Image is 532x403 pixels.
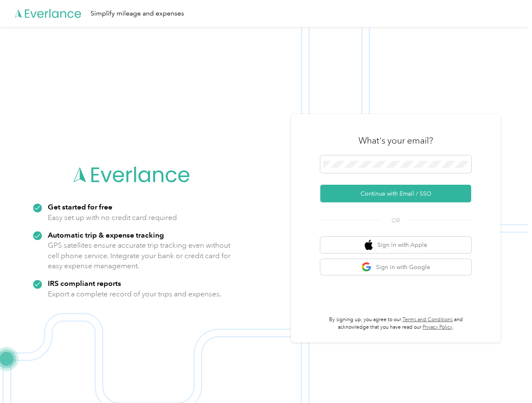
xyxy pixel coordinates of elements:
a: Privacy Policy [423,324,452,330]
p: GPS satellites ensure accurate trip tracking even without cell phone service. Integrate your bank... [48,240,231,271]
button: Continue with Email / SSO [320,185,471,202]
p: By signing up, you agree to our and acknowledge that you have read our . [320,316,471,331]
button: apple logoSign in with Apple [320,237,471,253]
img: google logo [361,262,372,272]
div: Simplify mileage and expenses [91,8,184,19]
strong: IRS compliant reports [48,279,121,288]
p: Easy set up with no credit card required [48,212,177,223]
button: google logoSign in with Google [320,259,471,275]
strong: Get started for free [48,202,112,211]
h3: What's your email? [358,135,433,147]
img: apple logo [365,240,373,250]
a: Terms and Conditions [402,317,453,323]
p: Export a complete record of your trips and expenses. [48,289,221,299]
strong: Automatic trip & expense tracking [48,230,164,239]
span: OR [381,216,410,225]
